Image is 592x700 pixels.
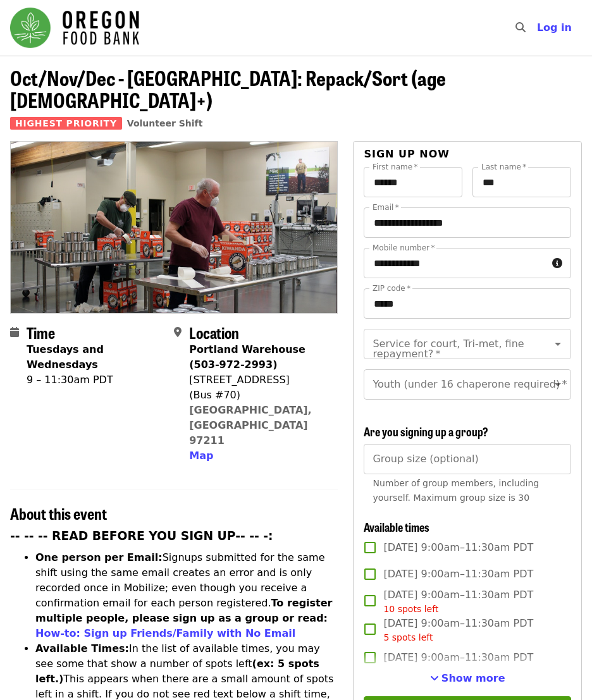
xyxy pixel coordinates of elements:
span: Location [189,321,239,343]
input: ZIP code [364,288,571,319]
span: Number of group members, including yourself. Maximum group size is 30 [373,478,539,503]
label: First name [373,163,418,171]
input: Last name [472,167,571,197]
span: [DATE] 9:00am–11:30am PDT [383,567,533,582]
img: Oregon Food Bank - Home [10,8,139,48]
strong: One person per Email: [35,551,163,563]
input: Search [533,13,543,43]
span: Are you signing up a group? [364,423,488,439]
input: [object Object] [364,444,571,474]
strong: -- -- -- READ BEFORE YOU SIGN UP-- -- -: [10,529,273,543]
strong: Tuesdays and Wednesdays [27,343,104,371]
span: Log in [537,21,572,34]
span: [DATE] 9:00am–11:30am PDT [383,587,533,616]
span: Oct/Nov/Dec - [GEOGRAPHIC_DATA]: Repack/Sort (age [DEMOGRAPHIC_DATA]+) [10,63,446,114]
strong: Available Times: [35,642,129,654]
button: See more timeslots [430,671,505,686]
span: 5 spots left [383,632,433,642]
a: How-to: Sign up Friends/Family with No Email [35,627,295,639]
span: [DATE] 9:00am–11:30am PDT [383,540,533,555]
div: [STREET_ADDRESS] [189,372,328,388]
span: Map [189,450,213,462]
button: Map [189,448,213,464]
span: About this event [10,502,107,524]
input: First name [364,167,462,197]
label: Mobile number [373,244,435,252]
div: 9 – 11:30am PDT [27,372,164,388]
label: ZIP code [373,285,410,292]
span: Sign up now [364,148,450,160]
input: Email [364,207,571,238]
span: 10 spots left [383,604,438,614]
button: Open [549,335,567,353]
i: search icon [515,21,526,34]
li: Signups submitted for the same shift using the same email creates an error and is only recorded o... [35,550,338,641]
span: Highest Priority [10,117,122,130]
strong: Portland Warehouse (503-972-2993) [189,343,305,371]
img: Oct/Nov/Dec - Portland: Repack/Sort (age 16+) organized by Oregon Food Bank [11,142,337,312]
a: Volunteer Shift [127,118,203,128]
div: (Bus #70) [189,388,328,403]
span: Available times [364,519,429,535]
label: Last name [481,163,526,171]
strong: To register multiple people, please sign up as a group or read: [35,597,333,624]
label: Email [373,204,399,211]
input: Mobile number [364,248,547,278]
span: [DATE] 9:00am–11:30am PDT [383,650,533,665]
button: Open [549,376,567,393]
button: Log in [527,15,582,40]
i: calendar icon [10,326,19,338]
span: Time [27,321,55,343]
span: Show more [441,672,505,684]
span: [DATE] 9:00am–11:30am PDT [383,616,533,644]
i: circle-info icon [552,257,562,269]
i: map-marker-alt icon [174,326,182,338]
a: [GEOGRAPHIC_DATA], [GEOGRAPHIC_DATA] 97211 [189,404,312,446]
